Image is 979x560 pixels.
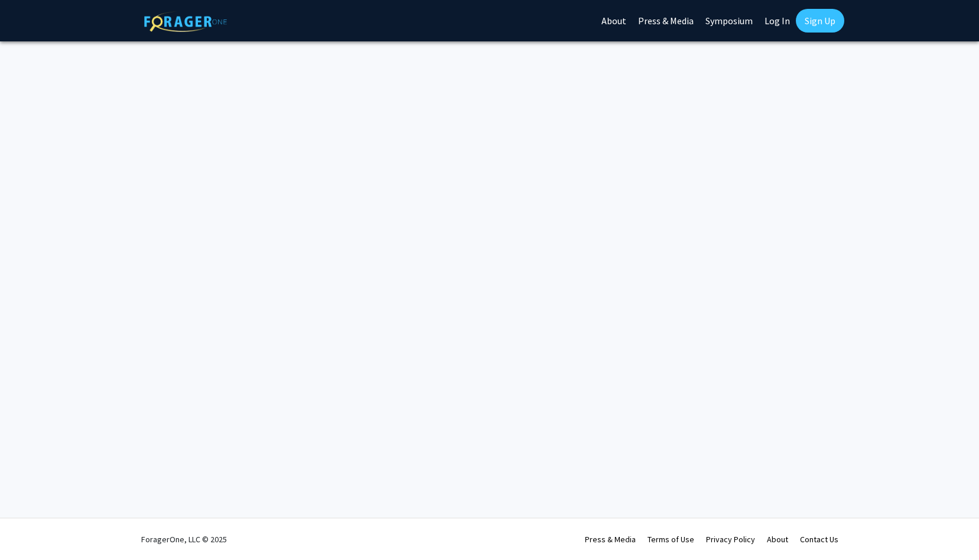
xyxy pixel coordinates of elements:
[706,534,755,545] a: Privacy Policy
[796,9,844,33] a: Sign Up
[141,519,227,560] div: ForagerOne, LLC © 2025
[648,534,694,545] a: Terms of Use
[585,534,636,545] a: Press & Media
[144,11,227,32] img: ForagerOne Logo
[767,534,788,545] a: About
[800,534,838,545] a: Contact Us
